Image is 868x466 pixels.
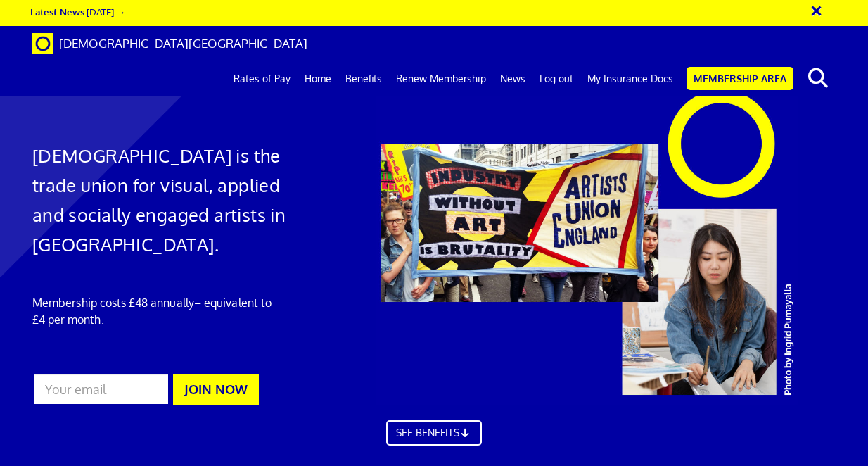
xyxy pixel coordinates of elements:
[22,26,318,61] a: Brand [DEMOGRAPHIC_DATA][GEOGRAPHIC_DATA]
[32,294,286,328] p: Membership costs £48 annually – equivalent to £4 per month.
[389,61,493,96] a: Renew Membership
[32,141,286,259] h1: [DEMOGRAPHIC_DATA] is the trade union for visual, applied and socially engaged artists in [GEOGRA...
[493,61,532,96] a: News
[298,61,338,96] a: Home
[532,61,580,96] a: Log out
[386,430,482,455] a: SEE BENEFITS
[32,373,170,405] input: Your email
[687,67,793,90] a: Membership Area
[338,61,389,96] a: Benefits
[173,374,259,405] button: JOIN NOW
[796,63,839,93] button: search
[580,61,680,96] a: My Insurance Docs
[30,6,87,18] strong: Latest News:
[30,6,125,18] a: Latest News:[DATE] →
[59,36,307,51] span: [DEMOGRAPHIC_DATA][GEOGRAPHIC_DATA]
[226,61,298,96] a: Rates of Pay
